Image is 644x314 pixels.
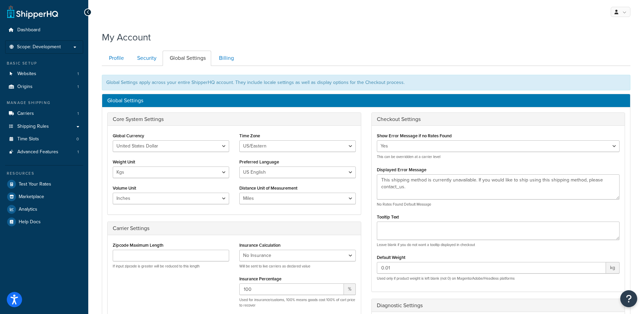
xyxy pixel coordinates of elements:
span: Test Your Rates [19,181,51,187]
span: Origins [17,84,33,90]
label: Displayed Error Message [377,167,426,172]
a: Test Your Rates [5,178,83,190]
label: Show Error Message if no Rates Found [377,133,452,138]
p: Will be sent to live carriers as declared value [239,264,356,269]
span: Carriers [17,111,34,117]
a: Carriers 1 [5,107,83,120]
a: Global Settings [163,51,211,66]
a: Security [130,51,162,66]
span: Help Docs [19,219,41,225]
span: 0 [76,136,79,142]
label: Volume Unit [113,186,136,191]
div: Manage Shipping [5,100,83,106]
a: Help Docs [5,216,83,228]
label: Weight Unit [113,159,135,164]
p: No Rates Found Default Message [377,202,620,207]
a: Profile [102,51,129,66]
textarea: This shipping method is currently unavailable. If you would like to ship using this shipping meth... [377,174,620,199]
a: Websites 1 [5,68,83,80]
a: Dashboard [5,24,83,36]
li: Advanced Features [5,146,83,158]
a: Billing [212,51,239,66]
label: Time Zone [239,133,260,138]
a: Advanced Features 1 [5,146,83,158]
label: Preferred Language [239,159,279,164]
span: Advanced Features [17,149,58,155]
li: Time Slots [5,133,83,145]
span: 1 [77,84,79,90]
button: Open Resource Center [620,290,637,307]
span: kg [606,262,620,274]
label: Global Currency [113,133,144,138]
label: Default Weight [377,255,405,260]
h3: Diagnostic Settings [377,302,620,309]
label: Insurance Calculation [239,243,280,248]
h3: Checkout Settings [377,116,620,122]
p: This can be overridden at a carrier level [377,154,620,159]
label: Insurance Percentage [239,276,281,281]
h3: Carrier Settings [113,225,356,231]
div: Resources [5,171,83,176]
span: Shipping Rules [17,124,49,129]
span: Websites [17,71,36,77]
h3: Core System Settings [113,116,356,122]
label: Zipcode Maximum Length [113,243,163,248]
span: 1 [77,71,79,77]
li: Origins [5,81,83,93]
a: ShipperHQ Home [7,5,58,19]
span: Time Slots [17,136,39,142]
span: Dashboard [17,27,40,33]
a: Analytics [5,203,83,215]
span: % [344,283,356,295]
h3: Global Settings [107,98,625,104]
div: Global Settings apply across your entire ShipperHQ account. They include locale settings as well ... [102,75,630,90]
p: Leave blank if you do not want a tooltip displayed in checkout [377,242,620,247]
p: If input zipcode is greater will be reduced to this length [113,264,229,269]
label: Distance Unit of Measurement [239,186,297,191]
a: Shipping Rules [5,120,83,133]
span: Analytics [19,207,37,212]
label: Tooltip Text [377,214,399,220]
p: Used for insurance/customs, 100% means goods cost 100% of cart price to recover [239,297,356,308]
h1: My Account [102,31,151,44]
li: Carriers [5,107,83,120]
span: Scope: Development [17,44,61,50]
span: Marketplace [19,194,44,200]
a: Origins 1 [5,81,83,93]
a: Time Slots 0 [5,133,83,145]
li: Websites [5,68,83,80]
div: Basic Setup [5,60,83,66]
span: 1 [77,149,79,155]
a: Marketplace [5,191,83,203]
p: Used only if product weight is left blank (not 0) on Magento/Adobe/Headless platforms [377,276,620,281]
span: 1 [77,111,79,117]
